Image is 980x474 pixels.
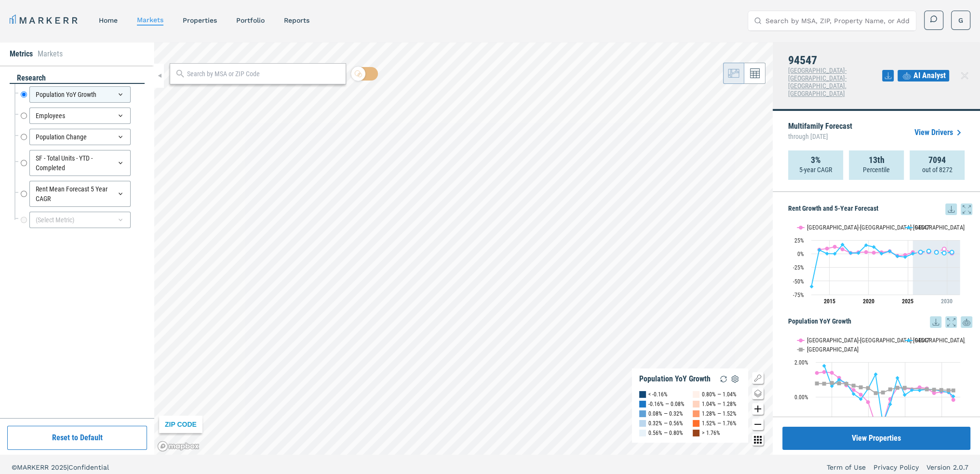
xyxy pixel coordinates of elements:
button: Other options map button [752,434,764,446]
tspan: 2020 [863,298,874,305]
p: Multifamily Forecast [788,122,852,143]
g: 94547, line 4 of 4 with 5 data points. [919,249,954,255]
button: G [951,11,970,30]
path: Friday, 14 Dec, 19:00, -0.13. 94547. [859,397,863,401]
svg: Interactive chart [788,215,965,311]
path: Thursday, 14 Dec, 19:00, 0.65. USA. [852,383,856,387]
p: Percentile [863,165,890,175]
a: View Drivers [914,127,965,138]
path: Monday, 14 Dec, 19:00, 1.3. 94547. [874,372,878,376]
path: Wednesday, 14 Dec, 19:00, -0.43. 94547. [888,402,892,406]
button: AI Analyst [898,70,949,81]
path: Thursday, 29 Aug, 20:00, 3.15. San Francisco-Oakland-Hayward, CA. [864,250,868,254]
path: Thursday, 14 Dec, 19:00, 1.09. 94547. [896,376,899,380]
h5: Population YoY Growth [788,316,972,328]
path: Saturday, 14 Dec, 19:00, 0.38. USA. [947,388,951,392]
div: 1.52% — 1.76% [702,419,737,428]
path: Saturday, 14 Dec, 19:00, 0.52. USA. [903,386,907,390]
button: Change style map button [752,388,764,399]
img: Settings [729,373,741,385]
text: [GEOGRAPHIC_DATA] [807,346,859,353]
p: out of 8272 [922,165,953,175]
a: Portfolio [236,16,265,24]
path: Saturday, 14 Dec, 19:00, 1.79. 94547. [822,364,826,367]
input: Search by MSA or ZIP Code [187,69,341,79]
path: Saturday, 29 Aug, 20:00, 3.16. 94547. [919,250,923,254]
path: Friday, 14 Dec, 19:00, 0.55. USA. [859,385,863,389]
div: Rent Mean Forecast 5 Year CAGR [29,181,131,207]
path: Thursday, 14 Dec, 19:00, 0.17. 94547. [852,392,856,396]
img: Reload Legend [718,373,729,385]
path: Tuesday, 29 Aug, 20:00, -4.53. 94547. [896,254,899,258]
svg: Interactive chart [788,328,965,448]
path: Saturday, 14 Dec, 19:00, -0.3. San Francisco-Oakland-Hayward, CA. [866,400,870,404]
path: Wednesday, 29 Aug, 20:00, -60.2. 94547. [810,284,814,288]
path: Thursday, 14 Aug, 20:00, 0.37. USA. [952,388,955,392]
div: Population YoY Growth. Highcharts interactive chart. [788,328,972,448]
div: (Select Metric) [29,212,131,228]
path: Tuesday, 14 Dec, 19:00, 0.43. USA. [925,387,929,391]
div: 0.56% — 0.80% [648,428,683,438]
text: 94547 [915,337,929,344]
h5: Rent Growth and 5-Year Forecast [788,203,972,215]
div: Population YoY Growth [639,374,711,384]
path: Sunday, 29 Aug, 20:00, 4.87. 94547. [927,249,931,253]
path: Tuesday, 29 Aug, 20:00, 2.77. 94547. [935,250,939,254]
div: 0.08% — 0.32% [648,409,683,419]
path: Thursday, 29 Aug, 20:00, -5.93. 94547. [903,255,907,259]
path: Saturday, 29 Aug, 20:00, 2.02. San Francisco-Oakland-Hayward, CA. [872,251,876,255]
path: Wednesday, 14 Dec, 19:00, 0.43. USA. [888,387,892,391]
path: Saturday, 29 Aug, 20:00, 12.48. 94547. [872,245,876,249]
path: Saturday, 14 Dec, 19:00, 0.51. USA. [866,386,870,390]
path: Thursday, 29 Aug, 20:00, 7.01. 94547. [818,248,821,252]
div: Population Change [29,129,131,145]
path: Friday, 29 Aug, 20:00, 0.29. 94547. [911,252,915,256]
h4: 94547 [788,54,882,67]
tspan: 2025 [902,298,913,305]
path: Friday, 14 Dec, 19:00, 0.77. USA. [815,381,819,385]
button: Show 94547 [905,224,930,231]
text: 2.00% [794,359,808,366]
text: 25% [794,237,804,244]
text: -25% [793,264,804,271]
path: Friday, 14 Dec, 19:00, 0.4. USA. [940,388,943,392]
path: Tuesday, 29 Aug, 20:00, 1.29. 94547. [849,251,853,255]
a: properties [183,16,217,24]
text: -75% [793,292,804,298]
div: Rent Growth and 5-Year Forecast. Highcharts interactive chart. [788,215,972,311]
span: © [12,463,17,471]
span: [GEOGRAPHIC_DATA]-[GEOGRAPHIC_DATA]-[GEOGRAPHIC_DATA], [GEOGRAPHIC_DATA] [788,67,846,97]
button: View Properties [782,427,970,450]
a: MARKERR [10,14,80,27]
path: Sunday, 14 Dec, 19:00, 1.39. San Francisco-Oakland-Hayward, CA. [830,371,834,375]
p: 5-year CAGR [799,165,832,175]
a: Term of Use [827,462,866,472]
button: Zoom in map button [752,403,764,415]
path: Wednesday, 29 Aug, 20:00, 1.39. 94547. [857,251,860,255]
a: markets [137,16,163,24]
a: home [99,16,118,24]
div: research [10,73,145,84]
path: Wednesday, 29 Aug, 20:00, 1.36. 94547. [942,251,946,255]
button: Show/Hide Legend Map Button [752,372,764,384]
path: Monday, 29 Aug, 20:00, 4.72. 94547. [888,249,892,253]
span: Confidential [68,463,109,471]
path: Thursday, 14 Aug, 20:00, -0.17. San Francisco-Oakland-Hayward, CA. [952,398,955,402]
a: Privacy Policy [873,462,919,472]
path: Saturday, 29 Aug, 20:00, 12.95. San Francisco-Oakland-Hayward, CA. [833,244,837,248]
a: Mapbox logo [157,441,200,452]
span: G [958,15,963,25]
path: Thursday, 29 Aug, 20:00, 15.73. 94547. [864,243,868,247]
a: reports [284,16,309,24]
span: MARKERR [17,463,51,471]
path: Thursday, 14 Aug, 20:00, 0.03. 94547. [952,394,955,398]
text: -50% [793,278,804,285]
path: Friday, 29 Aug, 20:00, 0.37. 94547. [825,252,829,256]
text: 0% [797,251,804,257]
text: 0.00% [794,394,808,401]
li: Metrics [10,48,33,60]
div: 1.04% — 1.28% [702,399,737,409]
tspan: 2030 [941,298,953,305]
div: ZIP CODE [159,416,202,433]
